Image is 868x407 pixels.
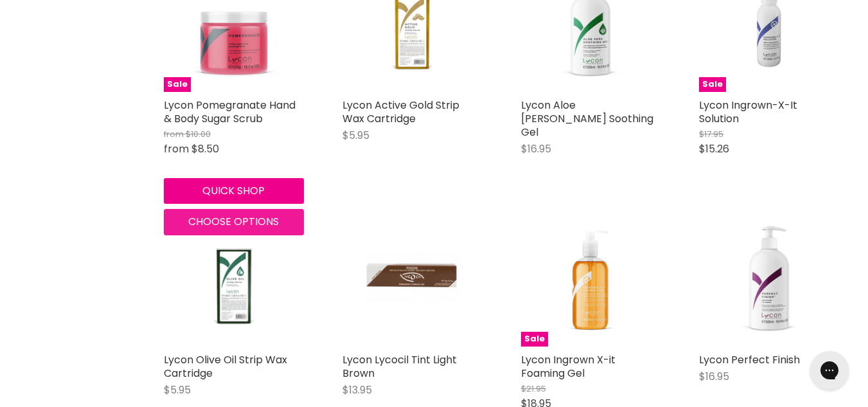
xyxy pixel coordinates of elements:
[342,383,372,397] span: $13.95
[186,128,211,140] span: $10.00
[342,98,459,126] a: Lycon Active Gold Strip Wax Cartridge
[366,206,459,347] img: Lycon Lycocil Tint Light Brown
[521,332,548,347] span: Sale
[164,383,191,397] span: $5.95
[521,206,661,347] a: Lycon Ingrown X-it Foaming GelSale
[804,347,855,394] iframe: Gorgias live chat messenger
[191,141,219,156] span: $8.50
[164,206,304,347] img: Lycon Olive Oil Strip Wax Cartridge
[699,206,839,347] img: Lycon Perfect Finish
[699,98,797,126] a: Lycon Ingrown-X-It Solution
[699,128,723,140] span: $17.95
[699,77,726,92] span: Sale
[188,214,279,229] span: Choose options
[699,141,729,156] span: $15.26
[164,98,296,126] a: Lycon Pomegranate Hand & Body Sugar Scrub
[164,352,287,381] a: Lycon Olive Oil Strip Wax Cartridge
[164,178,304,204] button: Quick shop
[699,369,729,384] span: $16.95
[521,352,616,381] a: Lycon Ingrown X-it Foaming Gel
[164,128,184,140] span: from
[521,98,653,140] a: Lycon Aloe [PERSON_NAME] Soothing Gel
[521,141,551,156] span: $16.95
[342,128,369,143] span: $5.95
[164,141,189,156] span: from
[521,206,661,347] img: Lycon Ingrown X-it Foaming Gel
[164,209,304,235] button: Choose options
[164,77,191,92] span: Sale
[521,383,546,395] span: $21.95
[342,206,483,347] a: Lycon Lycocil Tint Light Brown
[699,352,800,367] a: Lycon Perfect Finish
[342,352,457,381] a: Lycon Lycocil Tint Light Brown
